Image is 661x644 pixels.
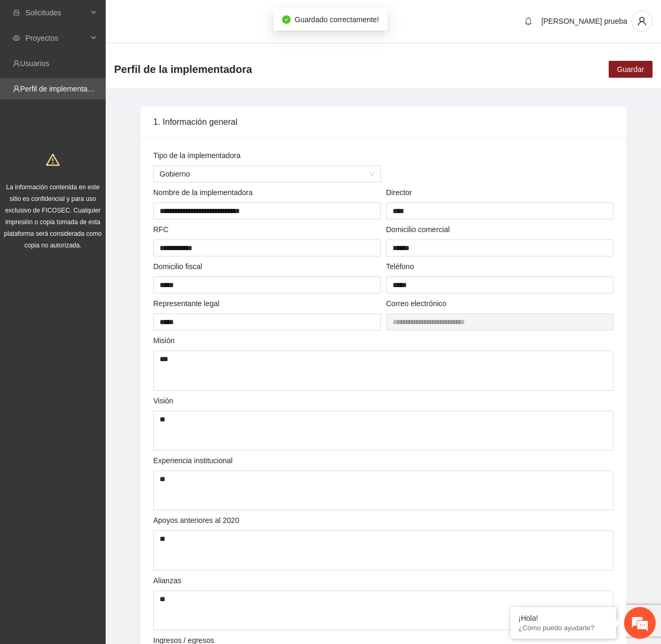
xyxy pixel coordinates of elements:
[518,614,608,622] div: ¡Hola!
[631,11,653,32] button: user
[153,575,181,586] label: Alianzas
[20,85,103,93] a: Perfil de implementadora
[153,261,202,272] label: Domicilio fiscal
[386,261,414,272] label: Teléfono
[153,150,240,161] label: Tipo de la implementadora
[617,63,644,75] span: Guardar
[153,107,613,137] div: 1. Información general
[46,153,60,167] span: warning
[282,15,291,24] span: check-circle
[55,54,178,68] div: Chatee con nosotros ahora
[153,298,219,309] label: Representante legal
[173,5,199,31] div: Minimizar ventana de chat en vivo
[295,15,379,24] span: Guardado correctamente!
[541,17,627,25] span: [PERSON_NAME] prueba
[20,59,49,68] a: Usuarios
[153,224,169,235] label: RFC
[13,34,20,42] span: eye
[520,13,537,30] button: bell
[4,183,102,249] span: La información contenida en este sitio es confidencial y para uso exclusivo de FICOSEC. Cualquier...
[5,289,201,326] textarea: Escriba su mensaje y pulse “Intro”
[153,187,253,198] label: Nombre de la implementadora
[25,2,88,23] span: Solicitudes
[386,224,450,235] label: Domicilio comercial
[160,166,375,182] span: Gobierno
[25,27,88,49] span: Proyectos
[153,335,174,346] label: Misión
[609,61,653,78] button: Guardar
[520,17,536,25] span: bell
[153,455,232,466] label: Experiencia institucional
[153,514,239,526] label: Apoyos anteriores al 2020
[13,9,20,16] span: inbox
[114,61,252,78] span: Perfil de la implementadora
[386,298,446,309] label: Correo electrónico
[518,624,608,632] p: ¿Cómo puedo ayudarte?
[632,16,652,26] span: user
[153,395,173,407] label: Visión
[386,187,412,198] label: Director
[61,141,146,248] span: Estamos en línea.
